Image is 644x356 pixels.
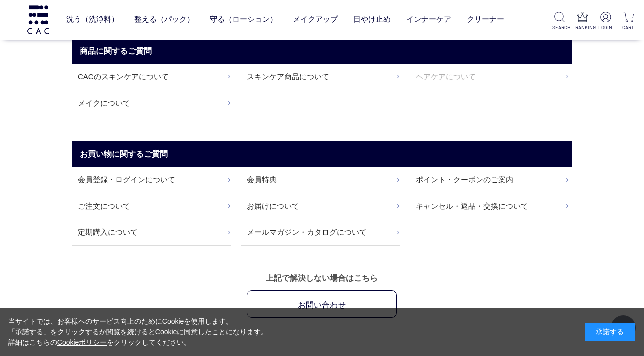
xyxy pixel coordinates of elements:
[72,64,231,89] a: CACのスキンケアについて
[575,24,590,31] p: RANKING
[8,316,268,348] div: 当サイトでは、お客様へのサービス向上のためにCookieを使用します。 「承諾する」をクリックするか閲覧を続けるとCookieに同意したことになります。 詳細はこちらの をクリックしてください。
[575,12,590,31] a: RANKING
[241,193,400,219] a: お届けについて
[621,24,636,31] p: CART
[552,12,567,31] a: SEARCH
[410,193,569,219] a: キャンセル・返品・交換について
[241,167,400,192] a: 会員特典
[410,167,569,192] a: ポイント・クーポンのご案内
[72,167,231,192] a: 会員登録・ログインについて
[598,12,613,31] a: LOGIN
[134,7,194,33] a: 整える（パック）
[241,219,400,245] a: メールマガジン・カタログについて
[72,141,572,167] h2: お買い物に関するご質問
[585,323,635,341] div: 承諾する
[72,219,231,245] a: 定期購入について
[72,193,231,219] a: ご注文について
[410,64,569,89] a: ヘアケアについて
[210,7,277,33] a: 守る（ローション）
[66,7,119,33] a: 洗う（洗浄料）
[598,24,613,31] p: LOGIN
[552,24,567,31] p: SEARCH
[621,12,636,31] a: CART
[467,7,504,33] a: クリーナー
[26,5,51,34] img: logo
[241,64,400,89] a: スキンケア商品について
[293,7,338,33] a: メイクアップ
[406,7,451,33] a: インナーケア
[72,90,231,116] a: メイクについて
[247,290,397,318] a: お問い合わせ
[57,338,107,346] a: Cookieポリシー
[353,7,391,33] a: 日やけ止め
[72,271,572,285] p: 上記で解決しない場合はこちら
